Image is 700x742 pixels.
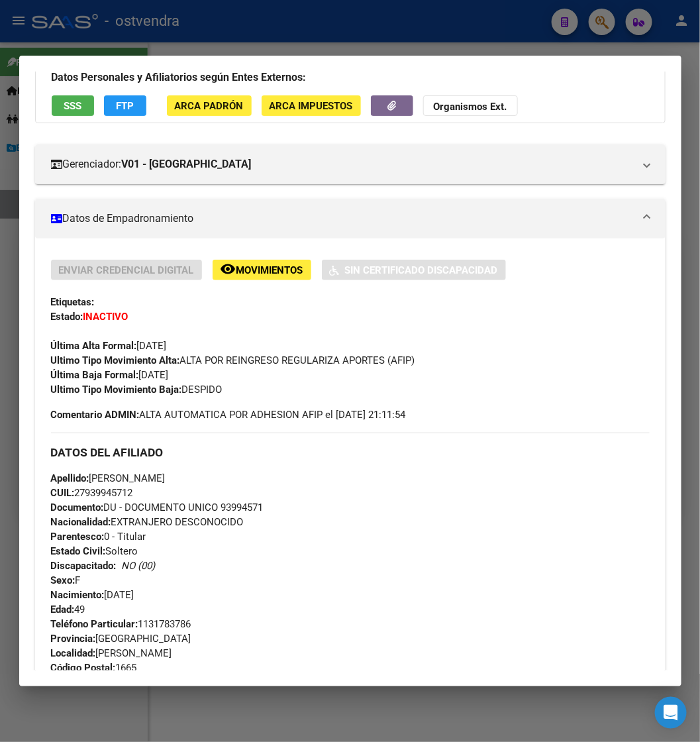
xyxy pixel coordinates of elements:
[51,662,116,674] strong: Código Postal:
[51,296,95,308] strong: Etiquetas:
[51,618,191,630] span: 1131783786
[51,354,415,366] span: ALTA POR REINGRESO REGULARIZA APORTES (AFIP)
[423,95,518,116] button: Organismos Ext.
[51,545,138,557] span: Soltero
[262,95,361,116] button: ARCA Impuestos
[83,311,128,323] strong: INACTIVO
[104,95,146,116] button: FTP
[51,340,167,352] span: [DATE]
[35,199,666,238] mat-expansion-panel-header: Datos de Empadronamiento
[51,633,191,645] span: [GEOGRAPHIC_DATA]
[221,261,236,277] mat-icon: remove_red_eye
[51,384,182,396] strong: Ultimo Tipo Movimiento Baja:
[345,264,498,276] span: Sin Certificado Discapacidad
[51,545,106,557] strong: Estado Civil:
[51,647,96,659] strong: Localidad:
[236,264,303,276] span: Movimientos
[51,502,104,513] strong: Documento:
[51,472,166,484] span: [PERSON_NAME]
[52,95,94,116] button: SSS
[122,560,156,572] i: NO (00)
[51,407,406,422] span: ALTA AUTOMATICA POR ADHESION AFIP el [DATE] 21:11:54
[51,384,223,396] span: DESPIDO
[51,472,89,484] strong: Apellido:
[270,100,353,112] span: ARCA Impuestos
[51,516,111,528] strong: Nacionalidad:
[434,101,507,113] strong: Organismos Ext.
[51,531,146,543] span: 0 - Titular
[51,311,83,323] strong: Estado:
[51,487,133,499] span: 27939945712
[213,260,311,280] button: Movimientos
[51,574,75,586] strong: Sexo:
[51,369,169,381] span: [DATE]
[655,697,687,729] div: Open Intercom Messenger
[322,260,506,280] button: Sin Certificado Discapacidad
[51,516,244,528] span: EXTRANJERO DESCONOCIDO
[51,354,180,366] strong: Ultimo Tipo Movimiento Alta:
[51,647,172,659] span: [PERSON_NAME]
[175,100,244,112] span: ARCA Padrón
[51,662,137,674] span: 1665
[64,100,81,112] span: SSS
[51,531,105,543] strong: Parentesco:
[51,604,85,615] span: 49
[116,100,134,112] span: FTP
[51,445,650,460] h3: DATOS DEL AFILIADO
[51,369,139,381] strong: Última Baja Formal:
[122,156,252,172] strong: V01 - [GEOGRAPHIC_DATA]
[51,560,117,572] strong: Discapacitado:
[167,95,252,116] button: ARCA Padrón
[51,589,105,601] strong: Nacimiento:
[51,156,634,172] mat-panel-title: Gerenciador:
[51,574,81,586] span: F
[51,604,75,615] strong: Edad:
[35,144,666,184] mat-expansion-panel-header: Gerenciador:V01 - [GEOGRAPHIC_DATA]
[59,264,194,276] span: Enviar Credencial Digital
[52,70,649,85] h3: Datos Personales y Afiliatorios según Entes Externos:
[51,589,134,601] span: [DATE]
[51,260,202,280] button: Enviar Credencial Digital
[51,487,75,499] strong: CUIL:
[51,633,96,645] strong: Provincia:
[51,211,634,227] mat-panel-title: Datos de Empadronamiento
[51,618,138,630] strong: Teléfono Particular:
[51,409,140,421] strong: Comentario ADMIN:
[51,340,137,352] strong: Última Alta Formal:
[51,502,264,513] span: DU - DOCUMENTO UNICO 93994571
